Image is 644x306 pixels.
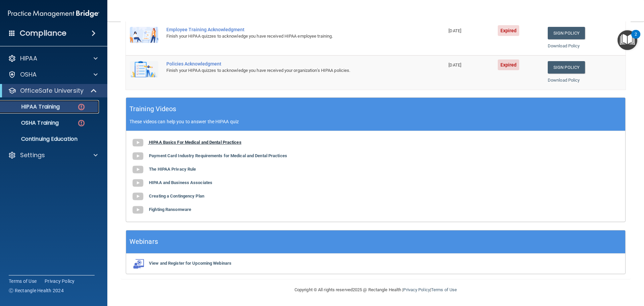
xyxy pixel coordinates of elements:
b: The HIPAA Privacy Rule [149,167,196,172]
a: HIPAA [8,54,98,62]
b: HIPAA and Business Associates [149,180,212,185]
div: Copyright © All rights reserved 2025 @ Rectangle Health | | [253,279,498,301]
a: Privacy Policy [45,278,75,285]
b: HIPAA Basics For Medical and Dental Practices [149,140,241,145]
img: PMB logo [8,7,99,20]
img: gray_youtube_icon.38fcd6cc.png [131,149,145,163]
b: View and Register for Upcoming Webinars [149,261,231,266]
p: OfficeSafe University [20,87,84,95]
div: Finish your HIPAA quizzes to acknowledge you have received your organization’s HIPAA policies. [166,67,411,75]
a: Sign Policy [548,61,585,74]
a: Download Policy [548,43,580,48]
span: [DATE] [448,62,461,68]
a: Privacy Policy [403,287,430,292]
h5: Training Videos [129,103,176,115]
img: webinarIcon.c7ebbf15.png [131,259,145,269]
img: gray_youtube_icon.38fcd6cc.png [131,190,145,203]
a: OSHA [8,71,98,79]
span: Ⓒ Rectangle Health 2024 [9,287,64,294]
p: HIPAA Training [4,103,60,110]
span: [DATE] [448,28,461,33]
div: 2 [635,34,637,43]
img: gray_youtube_icon.38fcd6cc.png [131,136,145,149]
a: Settings [8,151,98,159]
a: Sign Policy [548,27,585,39]
h4: Compliance [20,29,66,38]
a: Terms of Use [9,278,37,285]
a: Terms of Use [431,287,457,292]
img: danger-circle.6113f641.png [77,119,86,127]
p: HIPAA [20,54,37,62]
img: gray_youtube_icon.38fcd6cc.png [131,203,145,217]
span: Expired [498,25,520,36]
img: gray_youtube_icon.38fcd6cc.png [131,176,145,190]
a: OfficeSafe University [8,87,97,95]
p: OSHA [20,71,37,79]
p: Settings [20,151,45,159]
img: gray_youtube_icon.38fcd6cc.png [131,163,145,176]
div: Employee Training Acknowledgment [166,27,411,32]
p: Continuing Education [4,136,96,142]
b: Payment Card Industry Requirements for Medical and Dental Practices [149,153,287,158]
p: These videos can help you to answer the HIPAA quiz [129,119,622,124]
p: OSHA Training [4,120,59,126]
b: Fighting Ransomware [149,207,191,212]
div: Finish your HIPAA quizzes to acknowledge you have received HIPAA employee training. [166,32,411,40]
a: Download Policy [548,78,580,83]
button: Open Resource Center, 2 new notifications [618,30,637,50]
div: Policies Acknowledgment [166,61,411,67]
h5: Webinars [129,236,158,248]
img: danger-circle.6113f641.png [77,103,86,111]
b: Creating a Contingency Plan [149,193,204,199]
span: Expired [498,59,520,70]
